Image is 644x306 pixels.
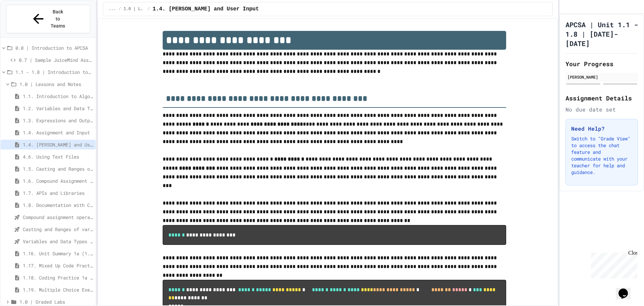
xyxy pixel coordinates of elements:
span: 0.0 | Introduction to APCSA [15,44,93,51]
span: 1.19. Multiple Choice Exercises for Unit 1a (1.1-1.6) [23,286,93,293]
h2: Your Progress [566,59,638,69]
span: / [118,6,121,12]
span: / [148,6,150,12]
div: [PERSON_NAME] [568,74,636,80]
span: 1.3. Expressions and Output [New] [23,117,93,124]
span: 1.5. Casting and Ranges of Values [23,165,93,172]
span: 1.7. APIs and Libraries [23,189,93,196]
span: 1.4. Assignment and Input [23,129,93,136]
span: Compound assignment operators - Quiz [23,214,93,221]
span: 1.1. Introduction to Algorithms, Programming, and Compilers [23,93,93,100]
span: 1.2. Variables and Data Types [23,105,93,112]
span: 1.0 | Graded Labs [19,298,93,305]
span: 1.0 | Lessons and Notes [19,81,93,88]
span: ... [109,6,116,12]
span: 1.1 - 1.8 | Introduction to Java [15,69,93,76]
span: 1.6. Compound Assignment Operators [23,177,93,184]
span: 1.16. Unit Summary 1a (1.1-1.6) [23,250,93,257]
h3: Need Help? [571,125,632,133]
span: 1.4. [PERSON_NAME] and User Input [23,141,93,148]
p: Switch to "Grade View" to access the chat feature and communicate with your teacher for help and ... [571,135,632,176]
h2: Assignment Details [566,93,638,103]
button: Back to Teams [6,5,90,33]
div: No due date set [566,105,638,114]
span: 0.7 | Sample JuiceMind Assignment - [GEOGRAPHIC_DATA] [19,56,93,63]
div: Chat with us now!Close [3,3,46,43]
span: Casting and Ranges of variables - Quiz [23,226,93,233]
span: Back to Teams [50,8,66,30]
iframe: chat widget [588,250,637,278]
span: 1.4. [PERSON_NAME] and User Input [153,5,259,13]
span: Variables and Data Types - Quiz [23,238,93,245]
h1: APCSA | Unit 1.1 - 1.8 | [DATE]-[DATE] [566,20,638,48]
span: 1.18. Coding Practice 1a (1.1-1.6) [23,274,93,281]
iframe: chat widget [616,279,637,299]
span: 1.0 | Lessons and Notes [124,6,145,12]
span: 4.6. Using Text Files [23,153,93,160]
span: 1.17. Mixed Up Code Practice 1.1-1.6 [23,262,93,269]
span: 1.8. Documentation with Comments and Preconditions [23,202,93,209]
